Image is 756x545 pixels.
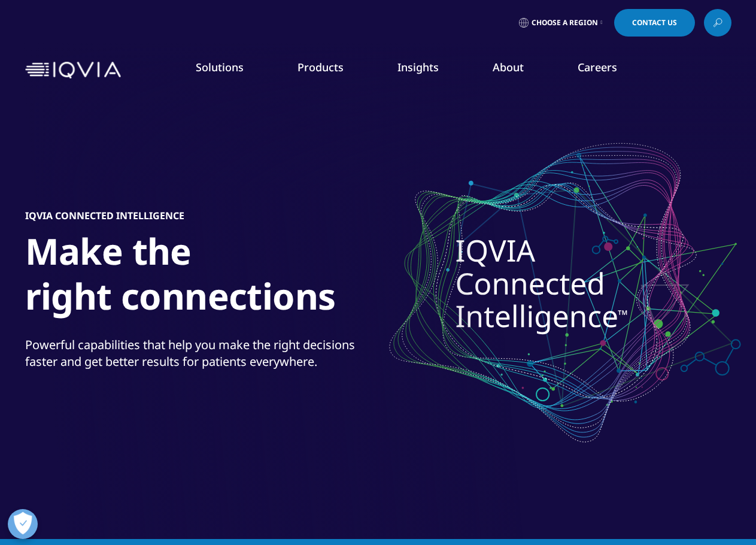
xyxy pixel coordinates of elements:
[8,509,38,539] button: Open Preferences
[25,210,184,222] h5: IQVIA Connected Intelligence
[25,229,474,326] h1: Make the right connections
[25,62,121,79] img: IQVIA Healthcare Information Technology and Pharma Clinical Research Company
[25,337,375,377] p: Powerful capabilities that help you make the right decisions faster and get better results for pa...
[126,42,731,98] nav: Primary
[614,9,695,37] a: Contact Us
[196,60,244,74] a: Solutions
[397,60,439,74] a: Insights
[632,19,677,26] span: Contact Us
[578,60,617,74] a: Careers
[532,18,598,28] span: Choose a Region
[493,60,524,74] a: About
[297,60,344,74] a: Products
